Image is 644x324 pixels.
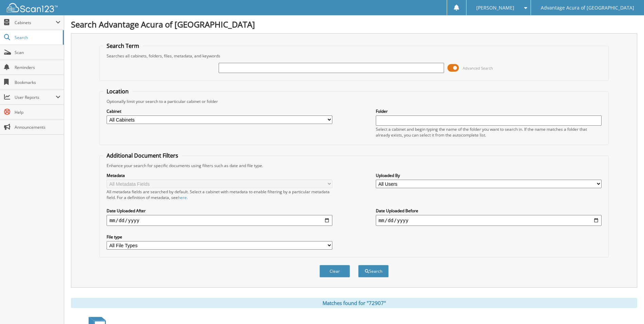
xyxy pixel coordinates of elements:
[103,42,143,50] legend: Search Term
[358,265,389,277] button: Search
[15,109,60,115] span: Help
[103,53,605,59] div: Searches all cabinets, folders, files, metadata, and keywords
[103,88,132,95] legend: Location
[319,265,350,277] button: Clear
[71,19,637,30] h1: Search Advantage Acura of [GEOGRAPHIC_DATA]
[376,108,602,114] label: Folder
[103,152,182,159] legend: Additional Document Filters
[107,234,332,240] label: File type
[476,6,514,10] span: [PERSON_NAME]
[7,3,58,12] img: scan123-logo-white.svg
[376,173,602,178] label: Uploaded By
[107,108,332,114] label: Cabinet
[71,298,637,308] div: Matches found for "72907"
[15,35,59,40] span: Search
[541,6,634,10] span: Advantage Acura of [GEOGRAPHIC_DATA]
[15,79,60,85] span: Bookmarks
[178,195,187,200] a: here
[103,98,605,104] div: Optionally limit your search to a particular cabinet or folder
[107,215,332,226] input: start
[610,291,644,324] iframe: Chat Widget
[107,189,332,200] div: All metadata fields are searched by default. Select a cabinet with metadata to enable filtering b...
[15,20,56,25] span: Cabinets
[15,94,56,100] span: User Reports
[103,163,605,168] div: Enhance your search for specific documents using filters such as date and file type.
[107,173,332,178] label: Metadata
[376,208,602,214] label: Date Uploaded Before
[376,215,602,226] input: end
[15,124,60,130] span: Announcements
[376,126,602,138] div: Select a cabinet and begin typing the name of the folder you want to search in. If the name match...
[15,65,60,70] span: Reminders
[463,66,493,71] span: Advanced Search
[15,50,60,55] span: Scan
[107,208,332,214] label: Date Uploaded After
